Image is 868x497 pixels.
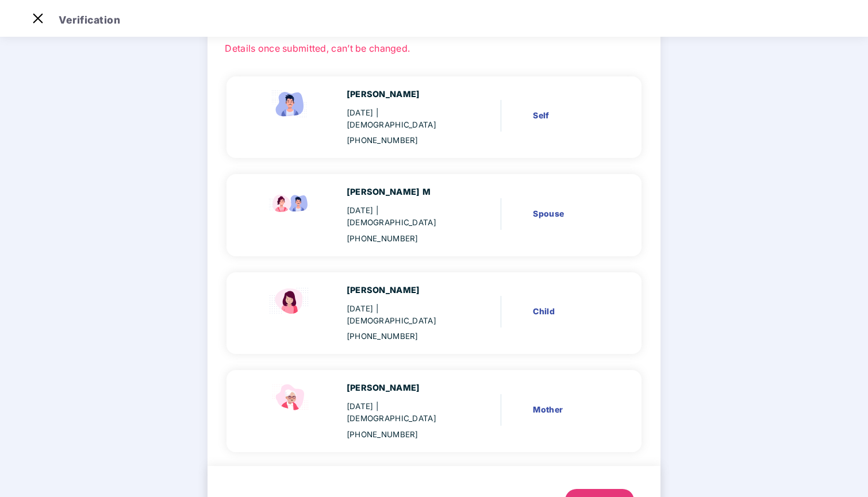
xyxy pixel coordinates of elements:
[347,186,458,199] div: [PERSON_NAME] M
[267,88,313,120] img: svg+xml;base64,PHN2ZyBpZD0iRW1wbG95ZWVfbWFsZSIgeG1sbnM9Imh0dHA6Ly93d3cudzMub3JnLzIwMDAvc3ZnIiB3aW...
[267,382,313,414] img: svg+xml;base64,PHN2ZyB4bWxucz0iaHR0cDovL3d3dy53My5vcmcvMjAwMC9zdmciIHdpZHRoPSI1NCIgaGVpZ2h0PSIzOC...
[347,88,458,101] div: [PERSON_NAME]
[347,303,458,327] div: [DATE]
[533,305,606,318] div: Child
[347,400,458,425] div: [DATE]
[267,284,313,316] img: svg+xml;base64,PHN2ZyBpZD0iQ2hpbGRfZmVtYWxlX2ljb24iIHhtbG5zPSJodHRwOi8vd3d3LnczLm9yZy8yMDAwL3N2Zy...
[347,330,458,342] div: [PHONE_NUMBER]
[347,382,458,395] div: [PERSON_NAME]
[347,304,436,325] span: | [DEMOGRAPHIC_DATA]
[347,205,458,229] div: [DATE]
[347,134,458,147] div: [PHONE_NUMBER]
[533,403,606,416] div: Mother
[225,41,643,52] p: Details once submitted, can’t be changed.
[533,109,606,122] div: Self
[347,107,458,131] div: [DATE]
[347,429,458,441] div: [PHONE_NUMBER]
[267,186,313,218] img: svg+xml;base64,PHN2ZyB4bWxucz0iaHR0cDovL3d3dy53My5vcmcvMjAwMC9zdmciIHdpZHRoPSI5Ny44OTciIGhlaWdodD...
[533,207,606,220] div: Spouse
[347,284,458,297] div: [PERSON_NAME]
[347,233,458,245] div: [PHONE_NUMBER]
[347,108,436,129] span: | [DEMOGRAPHIC_DATA]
